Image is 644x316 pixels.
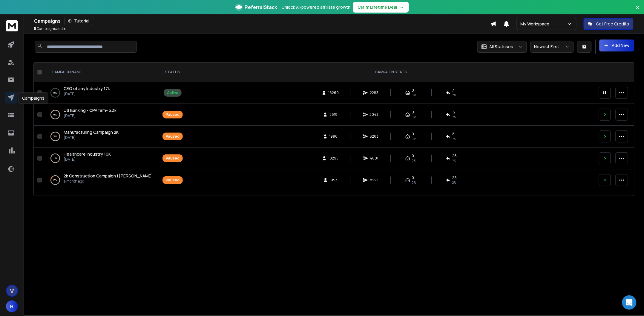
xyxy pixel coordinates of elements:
[245,4,277,11] span: ReferralStack
[64,179,153,184] p: a month ago
[53,177,58,183] p: 15 %
[166,134,180,139] div: Paused
[370,178,378,183] span: 8225
[370,134,378,139] span: 3263
[453,180,456,185] span: 2 %
[453,154,457,158] span: 26
[64,113,116,118] p: [DATE]
[166,178,180,183] div: Paused
[64,135,119,140] p: [DATE]
[584,18,634,30] button: Get Free Credits
[453,132,455,136] span: 8
[45,126,159,148] td: 3%Manufacturing Campaign 2K[DATE]
[64,129,119,135] a: Manufacturing Campaign 2K
[64,17,93,25] button: Tutorial
[634,4,642,18] button: Close banner
[453,115,456,119] span: 1 %
[453,136,456,141] span: 1 %
[64,173,153,179] a: 2k Construction Campaign | [PERSON_NAME]
[6,300,18,312] button: H
[45,63,159,82] th: CAMPAIGN NAME
[54,155,57,161] p: 1 %
[412,88,414,93] span: 0
[166,156,180,161] div: Paused
[45,169,159,191] td: 15%2k Construction Campaign | [PERSON_NAME]a month ago
[596,21,629,27] p: Get Free Credits
[64,107,116,113] a: US Banking - CPA firm- 5.3k
[18,92,48,104] div: Campaigns
[45,104,159,126] td: 0%US Banking - CPA firm- 5.3k[DATE]
[34,26,36,31] span: 5
[329,134,338,139] span: 1996
[330,178,338,183] span: 1997
[329,112,338,117] span: 5618
[490,44,513,50] p: All Statuses
[328,90,339,95] span: 16260
[453,158,456,163] span: 1 %
[45,82,159,104] td: 0%CEO of any Industry 17k[DATE]
[599,39,634,51] button: Add New
[54,112,57,118] p: 0 %
[370,90,378,95] span: 2283
[64,151,111,157] a: Healthcare Industry 10K
[412,175,414,180] span: 0
[622,295,637,310] div: Open Intercom Messenger
[64,173,153,179] span: 2k Construction Campaign | [PERSON_NAME]
[186,63,595,82] th: CAMPAIGN STATS
[453,88,454,93] span: 7
[34,26,67,31] p: Campaigns added
[159,63,186,82] th: STATUS
[54,90,57,96] p: 0 %
[412,154,414,158] span: 0
[453,175,457,180] span: 28
[412,180,416,185] span: 0%
[453,110,456,115] span: 12
[329,156,339,161] span: 10295
[530,41,574,53] button: Newest First
[64,157,111,162] p: [DATE]
[64,151,111,157] span: Healthcare Industry 10K
[412,136,416,141] span: 0%
[370,156,378,161] span: 4601
[34,17,490,25] div: Campaigns
[353,2,409,13] button: Claim Lifetime Deal→
[412,110,414,115] span: 0
[412,93,416,98] span: 0%
[400,4,404,10] span: →
[453,93,456,98] span: 1 %
[370,112,379,117] span: 2043
[64,107,116,113] span: US Banking - CPA firm- 5.3k
[412,115,416,119] span: 0%
[64,129,119,135] span: Manufacturing Campaign 2K
[412,132,414,136] span: 0
[521,21,552,27] p: My Workspace
[64,86,110,92] a: CEO of any Industry 17k
[54,133,57,139] p: 3 %
[45,148,159,169] td: 1%Healthcare Industry 10K[DATE]
[166,112,180,117] div: Paused
[64,92,110,96] p: [DATE]
[167,90,178,95] div: Active
[282,4,351,10] p: Unlock AI-powered affiliate growth
[412,158,416,163] span: 0%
